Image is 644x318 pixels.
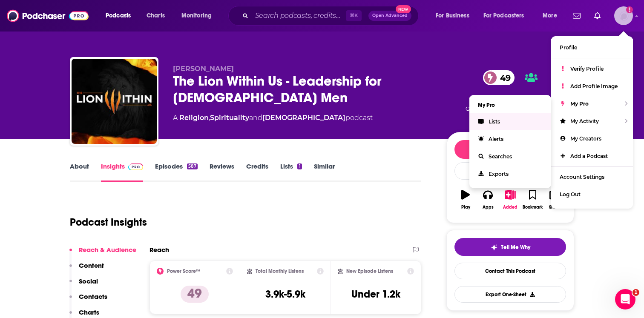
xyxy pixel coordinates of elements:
h2: Reach [149,246,169,254]
a: Episodes587 [155,162,198,182]
span: 49 [492,70,515,85]
a: Similar [314,162,335,182]
img: User Profile [614,6,633,25]
img: Podchaser - Follow, Share and Rate Podcasts [7,8,89,24]
button: Apps [477,184,499,215]
input: Search podcasts, credits, & more... [252,9,346,23]
a: Profile [551,39,633,56]
a: Religion [179,114,209,122]
a: Charts [141,9,170,23]
span: Podcasts [106,10,131,22]
a: InsightsPodchaser Pro [101,162,143,182]
p: Reach & Audience [79,246,136,254]
span: Charts [147,10,165,22]
div: Share [549,205,561,210]
span: Tell Me Why [501,244,530,251]
button: Open AdvancedNew [368,11,411,21]
button: open menu [175,9,223,23]
button: Export One-Sheet [454,286,566,303]
button: Show profile menu [614,6,633,25]
div: Added [503,205,517,210]
button: Share [544,184,566,215]
a: Show notifications dropdown [569,9,584,23]
span: Logged in as EllaRoseMurphy [614,6,633,25]
button: tell me why sparkleTell Me Why [454,238,566,256]
img: tell me why sparkle [491,244,497,251]
button: open menu [478,9,537,23]
svg: Email not verified [626,6,633,13]
iframe: Intercom live chat [615,289,635,309]
a: Reviews [210,162,234,182]
a: Credits [246,162,268,182]
p: Content [79,261,104,269]
span: 1 [632,289,639,296]
img: The Lion Within Us - Leadership for Christian Men [72,59,157,144]
button: Bookmark [521,184,543,215]
span: ⌘ K [346,10,362,21]
div: Bookmark [523,205,543,210]
span: Profile [560,44,577,51]
h2: Power Score™ [167,268,200,274]
span: Log Out [560,191,581,198]
span: Good podcast? Give it some love! [466,106,555,112]
div: Search podcasts, credits, & more... [236,6,427,26]
span: More [543,10,557,22]
span: My Activity [570,118,599,124]
span: Account Settings [560,174,604,180]
span: Verify Profile [570,66,604,72]
div: A podcast [173,113,373,123]
button: Added [499,184,521,215]
a: Show notifications dropdown [591,9,604,23]
a: My Creators [551,130,633,147]
p: Social [79,277,98,285]
p: Contacts [79,292,107,301]
a: About [70,162,89,182]
span: Monitoring [181,10,212,22]
button: Contacts [69,292,107,308]
span: My Pro [570,100,589,107]
span: My Creators [570,135,601,142]
a: Add Profile Image [551,77,633,95]
p: Charts [79,308,99,316]
span: For Podcasters [483,10,524,22]
span: Add Profile Image [570,83,618,89]
p: 49 [181,286,209,303]
a: Add a Podcast [551,147,633,165]
a: Lists1 [280,162,302,182]
div: 587 [187,163,198,169]
button: Play [454,184,477,215]
span: Open Advanced [372,14,408,18]
button: open menu [100,9,142,23]
h2: Total Monthly Listens [256,268,304,274]
div: Play [461,205,470,210]
button: Reach & Audience [69,246,136,261]
ul: Show profile menu [551,36,633,209]
h2: New Episode Listens [346,268,393,274]
div: Rate [454,162,566,180]
button: Content [69,261,104,277]
a: [DEMOGRAPHIC_DATA] [262,114,345,122]
span: Add a Podcast [570,153,608,159]
span: , [209,114,210,122]
div: 1 [297,163,302,169]
button: Follow [454,140,566,159]
a: Spirituality [210,114,249,122]
span: and [249,114,262,122]
div: Apps [483,205,494,210]
span: [PERSON_NAME] [173,65,234,73]
a: Account Settings [551,168,633,186]
h3: 3.9k-5.9k [265,288,305,301]
h1: Podcast Insights [70,216,147,229]
button: open menu [537,9,568,23]
a: Contact This Podcast [454,263,566,279]
img: Podchaser Pro [128,163,143,170]
span: New [396,5,411,13]
span: For Business [436,10,469,22]
div: 49Good podcast? Give it some love! [446,65,574,117]
button: Social [69,277,98,293]
h3: Under 1.2k [351,288,400,301]
button: open menu [430,9,480,23]
a: 49 [483,70,515,85]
